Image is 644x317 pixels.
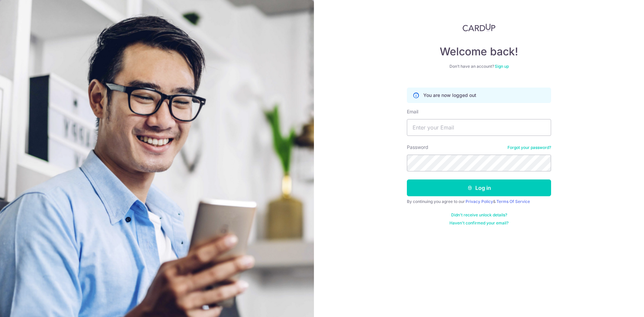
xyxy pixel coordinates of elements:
a: Didn't receive unlock details? [451,212,507,218]
div: Don’t have an account? [407,64,551,69]
button: Log in [407,179,551,196]
a: Privacy Policy [466,199,493,204]
input: Enter your Email [407,119,551,136]
img: CardUp Logo [463,23,495,32]
p: You are now logged out [423,92,476,99]
h4: Welcome back! [407,45,551,58]
a: Sign up [495,64,509,69]
a: Haven't confirmed your email? [449,220,508,226]
a: Terms Of Service [496,199,530,204]
label: Password [407,144,428,151]
label: Email [407,108,418,115]
a: Forgot your password? [507,145,551,150]
div: By continuing you agree to our & [407,199,551,204]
